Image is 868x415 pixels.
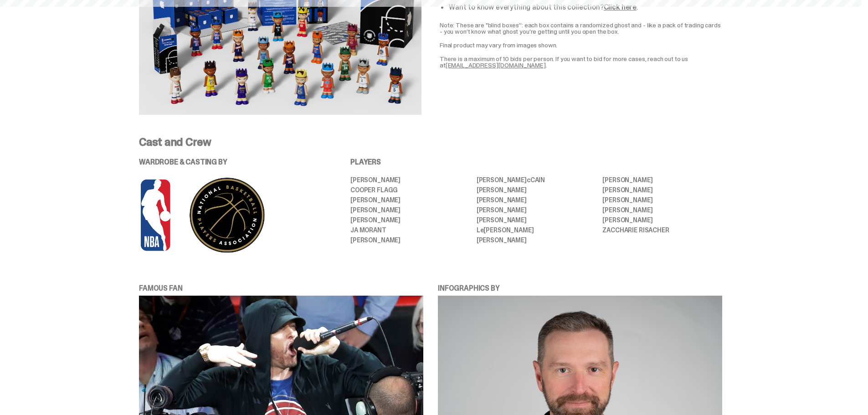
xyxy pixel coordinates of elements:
li: ZACCHARIE RISACHER [602,227,722,233]
li: [PERSON_NAME] [350,177,470,183]
p: Final product may vary from images shown. [440,42,722,48]
li: [PERSON_NAME] [350,217,470,223]
p: There is a maximum of 10 bids per person. If you want to bid for more cases, reach out to us at . [440,56,722,68]
li: [PERSON_NAME] [350,237,470,243]
p: PLAYERS [350,159,722,166]
a: [EMAIL_ADDRESS][DOMAIN_NAME] [446,61,546,69]
li: [PERSON_NAME] [602,217,722,223]
li: [PERSON_NAME] [602,177,722,183]
li: [PERSON_NAME] [477,207,596,213]
p: Note: These are "blind boxes”: each box contains a randomized ghost and - like a pack of trading ... [440,22,722,35]
li: [PERSON_NAME] [350,197,470,203]
p: WARDROBE & CASTING BY [139,159,325,166]
li: [PERSON_NAME] CAIN [477,177,596,183]
li: L [PERSON_NAME] [477,227,596,233]
li: [PERSON_NAME] [477,237,596,243]
li: [PERSON_NAME] [477,197,596,203]
li: Want to know everything about this collection? . [449,4,722,11]
li: [PERSON_NAME] [602,207,722,213]
img: NBA%20and%20PA%20logo%20for%20PDP-04.png [139,177,298,254]
a: Click here [604,2,637,12]
p: FAMOUS FAN [139,285,423,292]
span: c [527,176,530,184]
span: e [480,226,484,234]
li: [PERSON_NAME] [477,187,596,193]
p: Cast and Crew [139,137,722,148]
li: JA MORANT [350,227,470,233]
p: INFOGRAPHICS BY [438,285,722,292]
li: Cooper Flagg [350,187,470,193]
li: [PERSON_NAME] [350,207,470,213]
li: [PERSON_NAME] [602,197,722,203]
li: [PERSON_NAME] [477,217,596,223]
li: [PERSON_NAME] [602,187,722,193]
